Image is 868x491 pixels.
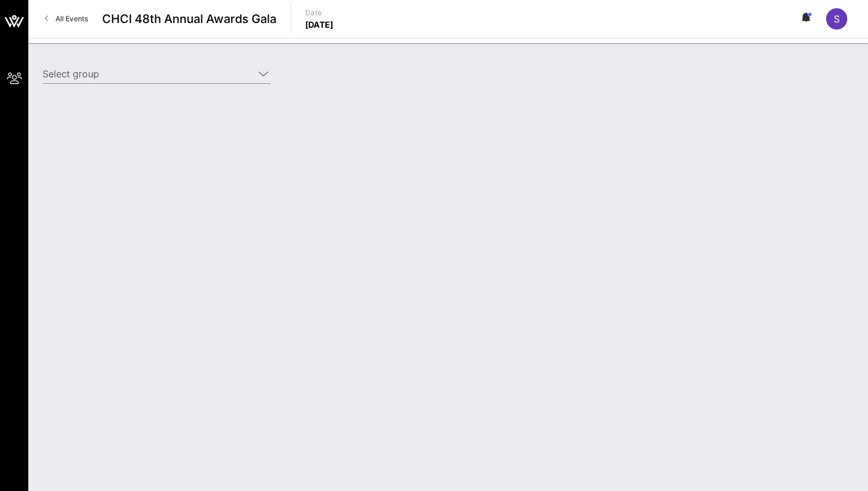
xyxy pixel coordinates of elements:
[56,14,88,23] span: All Events
[102,10,276,28] span: CHCI 48th Annual Awards Gala
[38,9,95,28] a: All Events
[305,19,334,31] p: [DATE]
[305,7,334,19] p: Date
[834,13,840,25] span: S
[826,8,847,30] div: S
